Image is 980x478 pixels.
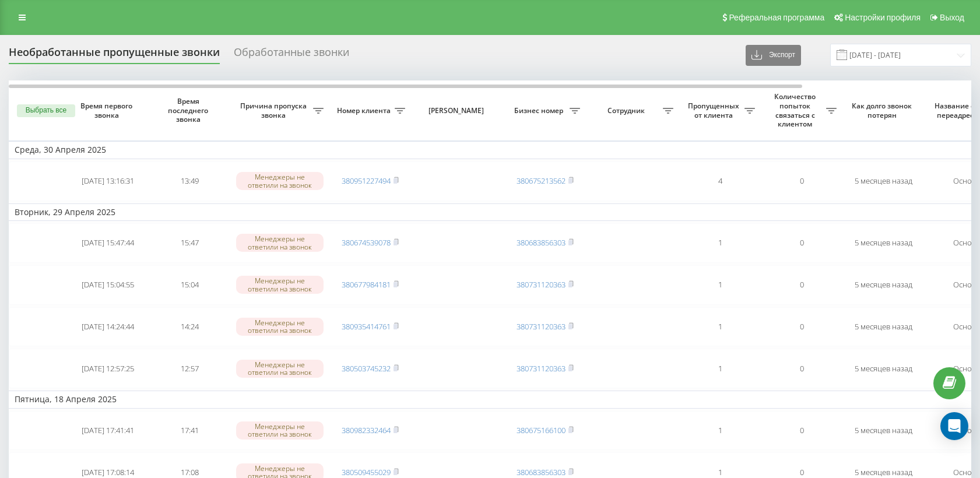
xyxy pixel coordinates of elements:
[592,106,663,115] span: Сотрудник
[517,425,565,435] a: 380675166100
[67,265,149,305] td: [DATE] 15:04:55
[679,307,761,347] td: 1
[342,425,391,435] a: 380982332464
[517,321,565,332] a: 380731120363
[761,223,842,263] td: 0
[67,349,149,388] td: [DATE] 12:57:25
[679,349,761,388] td: 1
[842,223,924,263] td: 5 месяцев назад
[67,307,149,347] td: [DATE] 14:24:44
[767,92,826,128] span: Количество попыток связаться с клиентом
[517,363,565,374] a: 380731120363
[342,237,391,248] a: 380674539078
[236,101,313,119] span: Причина пропуска звонка
[234,46,349,64] div: Обработанные звонки
[342,363,391,374] a: 380503745232
[17,104,75,117] button: Выбрать все
[510,106,570,115] span: Бизнес номер
[685,101,744,119] span: Пропущенных от клиента
[236,172,324,189] div: Менеджеры не ответили на звонок
[342,279,391,290] a: 380677984181
[335,106,395,115] span: Номер клиента
[746,45,801,66] button: Экспорт
[236,360,324,377] div: Менеджеры не ответили на звонок
[342,321,391,332] a: 380935414761
[940,412,968,440] div: Відкрийте Intercom Messenger
[761,349,842,388] td: 0
[149,223,230,263] td: 15:47
[761,307,842,347] td: 0
[517,279,565,290] a: 380731120363
[149,349,230,388] td: 12:57
[769,51,795,59] font: Экспорт
[761,161,842,201] td: 0
[421,106,494,115] span: [PERSON_NAME]
[845,13,921,22] span: Настройки профиля
[761,411,842,451] td: 0
[517,175,565,186] a: 380675213562
[236,276,324,293] div: Менеджеры не ответили на звонок
[842,161,924,201] td: 5 месяцев назад
[852,101,915,119] span: Как долго звонок потерян
[149,307,230,347] td: 14:24
[517,237,565,248] a: 380683856303
[236,421,324,439] div: Менеджеры не ответили на звонок
[149,161,230,201] td: 13:49
[342,175,391,186] a: 380951227494
[761,265,842,305] td: 0
[149,411,230,451] td: 17:41
[9,46,220,64] div: Необработанные пропущенные звонки
[679,223,761,263] td: 1
[679,411,761,451] td: 1
[842,307,924,347] td: 5 месяцев назад
[236,234,324,251] div: Менеджеры не ответили на звонок
[729,13,824,22] span: Реферальная программа
[842,265,924,305] td: 5 месяцев назад
[67,161,149,201] td: [DATE] 13:16:31
[679,265,761,305] td: 1
[67,411,149,451] td: [DATE] 17:41:41
[517,467,565,477] a: 380683856303
[940,13,964,22] span: Выход
[842,349,924,388] td: 5 месяцев назад
[342,467,391,477] a: 380509455029
[149,265,230,305] td: 15:04
[67,223,149,263] td: [DATE] 15:47:44
[236,318,324,335] div: Менеджеры не ответили на звонок
[842,411,924,451] td: 5 месяцев назад
[679,161,761,201] td: 4
[158,97,221,124] span: Время последнего звонка
[76,101,139,119] span: Время первого звонка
